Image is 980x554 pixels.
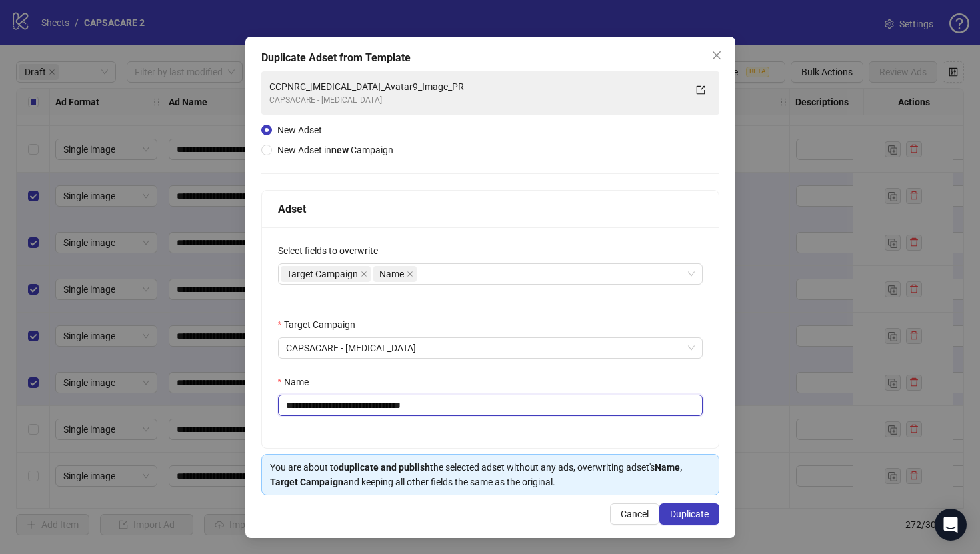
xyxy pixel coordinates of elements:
span: export [696,85,705,95]
strong: duplicate and publish [339,462,430,473]
strong: new [331,145,349,155]
button: Close [706,45,727,66]
div: CCPNRC_[MEDICAL_DATA]_Avatar9_Image_PR [269,79,685,94]
span: Name [373,266,417,282]
span: Target Campaign [281,266,371,282]
div: Open Intercom Messenger [935,509,967,541]
span: close [361,271,367,277]
span: close [711,50,722,61]
label: Target Campaign [278,317,364,332]
span: CAPSACARE - NEUROPATHY [286,338,695,358]
strong: Name, Target Campaign [270,462,682,487]
span: Name [379,267,404,281]
span: New Adset in Campaign [277,145,393,155]
div: Duplicate Adset from Template [261,50,719,66]
span: Duplicate [670,509,709,519]
div: Adset [278,201,703,217]
div: CAPSACARE - [MEDICAL_DATA] [269,94,685,107]
label: Select fields to overwrite [278,243,387,258]
span: Cancel [621,509,649,519]
button: Duplicate [659,503,719,525]
span: close [407,271,413,277]
button: Cancel [610,503,659,525]
span: Target Campaign [287,267,358,281]
input: Name [278,395,703,416]
span: New Adset [277,125,322,135]
div: You are about to the selected adset without any ads, overwriting adset's and keeping all other fi... [270,460,711,489]
label: Name [278,375,317,389]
